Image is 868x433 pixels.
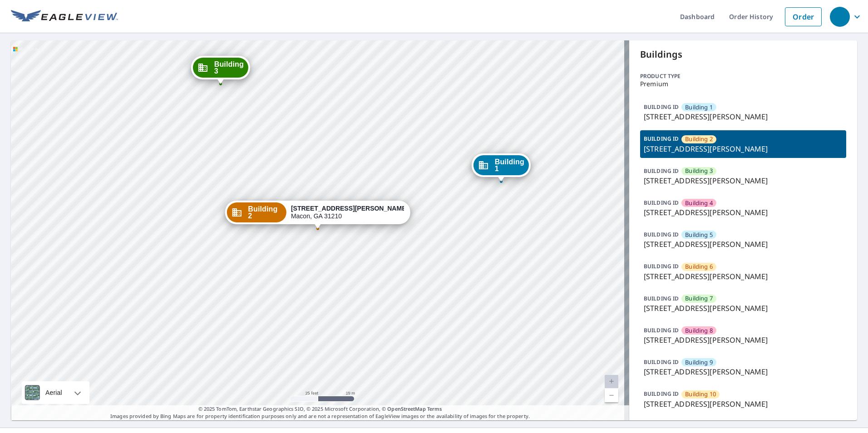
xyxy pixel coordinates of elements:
[640,80,846,88] p: Premium
[214,61,244,74] span: Building 3
[22,381,89,404] div: Aerial
[644,295,679,302] p: BUILDING ID
[644,135,679,143] p: BUILDING ID
[644,175,843,186] p: [STREET_ADDRESS][PERSON_NAME]
[11,10,118,24] img: EV Logo
[644,199,679,207] p: BUILDING ID
[640,48,846,61] p: Buildings
[43,381,65,404] div: Aerial
[685,294,713,303] span: Building 7
[248,206,282,219] span: Building 2
[225,201,410,229] div: Dropped pin, building Building 2, Commercial property, 444 Forest Hill Rd Macon, GA 31210
[191,56,250,84] div: Dropped pin, building Building 3, Commercial property, 444 Forest Hill Rd Macon, GA 31210
[644,231,679,238] p: BUILDING ID
[644,262,679,270] p: BUILDING ID
[11,405,629,420] p: Images provided by Bing Maps are for property identification purposes only and are not a represen...
[685,390,716,399] span: Building 10
[387,405,425,412] a: OpenStreetMap
[685,358,713,367] span: Building 9
[685,231,713,239] span: Building 5
[495,158,524,172] span: Building 1
[644,103,679,111] p: BUILDING ID
[644,111,843,122] p: [STREET_ADDRESS][PERSON_NAME]
[644,358,679,366] p: BUILDING ID
[427,405,442,412] a: Terms
[685,103,713,112] span: Building 1
[644,143,843,154] p: [STREET_ADDRESS][PERSON_NAME]
[644,167,679,175] p: BUILDING ID
[605,375,618,389] a: Current Level 20, Zoom In Disabled
[685,199,713,207] span: Building 4
[644,335,843,345] p: [STREET_ADDRESS][PERSON_NAME]
[291,205,408,212] strong: [STREET_ADDRESS][PERSON_NAME]
[685,262,713,271] span: Building 6
[644,239,843,250] p: [STREET_ADDRESS][PERSON_NAME]
[685,326,713,335] span: Building 8
[605,389,618,402] a: Current Level 20, Zoom Out
[685,167,713,175] span: Building 3
[644,390,679,398] p: BUILDING ID
[472,153,531,182] div: Dropped pin, building Building 1, Commercial property, 444 Forest Hill Rd Macon, GA 31210
[644,271,843,282] p: [STREET_ADDRESS][PERSON_NAME]
[644,207,843,218] p: [STREET_ADDRESS][PERSON_NAME]
[640,72,846,80] p: Product type
[644,366,843,377] p: [STREET_ADDRESS][PERSON_NAME]
[644,399,843,409] p: [STREET_ADDRESS][PERSON_NAME]
[685,135,713,143] span: Building 2
[644,303,843,314] p: [STREET_ADDRESS][PERSON_NAME]
[291,205,404,220] div: Macon, GA 31210
[198,405,442,413] span: © 2025 TomTom, Earthstar Geographics SIO, © 2025 Microsoft Corporation, ©
[644,326,679,334] p: BUILDING ID
[785,7,822,26] a: Order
